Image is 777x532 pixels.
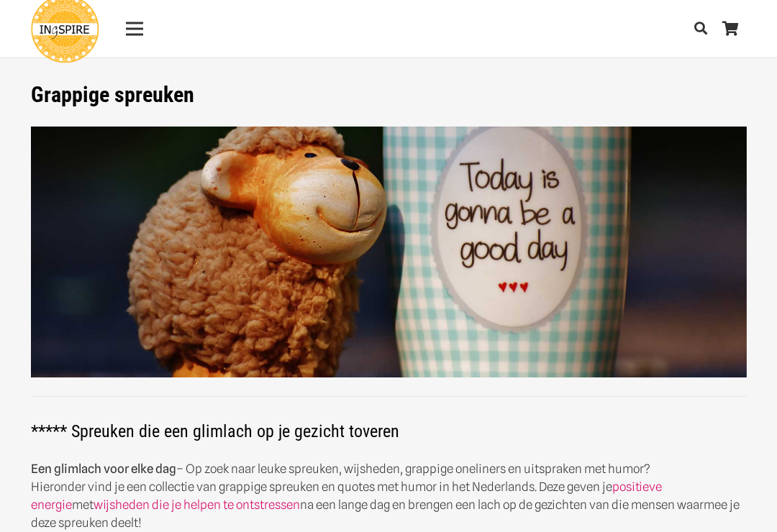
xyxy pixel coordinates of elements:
h1: Grappige spreuken [31,82,747,108]
h2: ***** Spreuken die een glimlach op je gezicht toveren [31,403,747,441]
img: Leuke korte spreuken en grappige oneliners gezegden leuke spreuken voor op facebook - grappige qu... [31,127,747,378]
strong: Een glimlach voor elke dag [31,462,176,476]
a: wijsheden die je helpen te ontstressen [94,497,300,512]
a: Menu [116,11,153,47]
a: Zoeken [686,12,715,46]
